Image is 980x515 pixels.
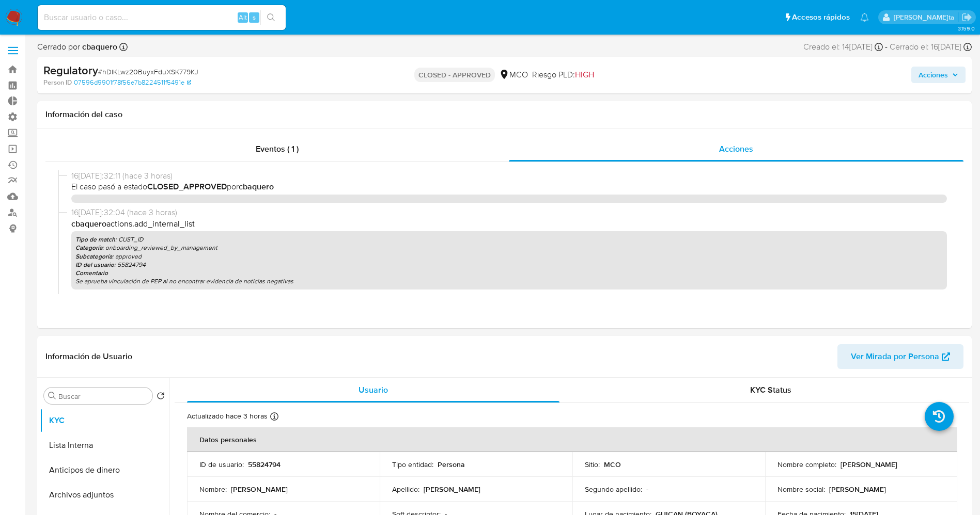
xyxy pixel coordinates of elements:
p: [PERSON_NAME] [231,485,288,494]
button: Volver al orden por defecto [157,392,165,403]
p: Segundo apellido : [585,485,642,494]
span: Alt [239,12,247,22]
span: Ver Mirada por Persona [851,344,939,369]
span: - [885,41,888,53]
p: Apellido : [392,485,419,494]
div: Cerrado el: 16[DATE] [890,41,972,53]
p: Sitio : [585,460,600,469]
p: MCO [604,460,621,469]
span: HIGH [575,69,594,81]
button: search-icon [260,10,282,25]
button: Anticipos de dinero [40,458,169,482]
span: Eventos ( 1 ) [256,143,299,155]
span: KYC Status [750,384,791,396]
a: 07596d9901f78f56e7b8224511f5491e [74,78,191,87]
p: - [646,485,648,494]
span: Accesos rápidos [792,12,850,23]
th: Datos personales [187,427,957,452]
b: cbaquero [80,41,117,53]
a: Salir [961,12,972,23]
span: Usuario [359,384,388,396]
b: Regulatory [43,62,98,78]
p: ID de usuario : [199,460,244,469]
p: Nombre : [199,485,227,494]
p: 55824794 [248,460,281,469]
p: [PERSON_NAME] [841,460,897,469]
p: Nombre social : [777,485,825,494]
button: Ver Mirada por Persona [837,344,963,369]
input: Buscar usuario o caso... [38,11,286,24]
span: # hDIKLwz20BuyxFduXSK779KJ [98,67,198,77]
div: Creado el: 14[DATE] [803,41,883,53]
p: Tipo entidad : [392,460,433,469]
span: Cerrado por [37,41,117,53]
p: jesica.barrios@mercadolibre.com [894,12,958,22]
div: MCO [499,69,528,81]
p: CLOSED - APPROVED [414,68,495,82]
p: Actualizado hace 3 horas [187,411,268,421]
p: Persona [438,460,465,469]
p: [PERSON_NAME] [829,485,886,494]
span: s [253,12,256,22]
input: Buscar [58,392,148,401]
p: [PERSON_NAME] [424,485,480,494]
b: Person ID [43,78,72,87]
span: Acciones [919,67,948,83]
button: KYC [40,408,169,433]
button: Lista Interna [40,433,169,458]
span: Riesgo PLD: [532,69,594,81]
button: Archivos adjuntos [40,482,169,507]
button: Buscar [48,392,56,400]
h1: Información de Usuario [45,351,132,362]
span: Acciones [719,143,753,155]
a: Notificaciones [860,13,869,22]
p: Nombre completo : [777,460,836,469]
h1: Información del caso [45,109,963,120]
button: Acciones [911,67,966,83]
